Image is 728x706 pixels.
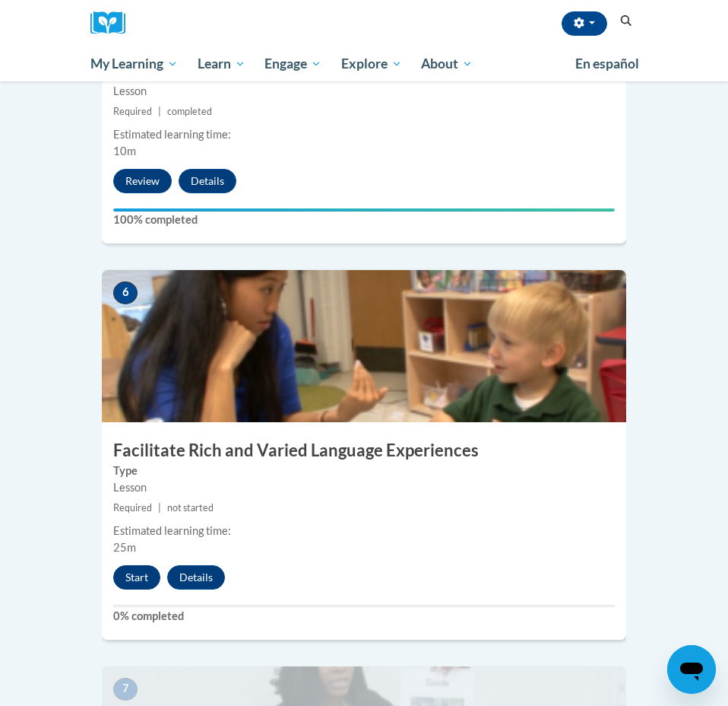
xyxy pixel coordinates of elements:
[667,645,716,694] iframe: Button to launch messaging window
[113,126,615,143] div: Estimated learning time:
[113,281,138,304] span: 6
[565,48,649,80] a: En español
[90,11,136,35] a: Cox Campus
[167,106,212,117] span: completed
[113,541,136,554] span: 25m
[113,211,615,228] label: 100% completed
[158,502,161,514] span: |
[102,439,626,463] h3: Facilitate Rich and Varied Language Experiences
[421,55,473,73] span: About
[90,55,178,73] span: My Learning
[113,83,615,100] div: Lesson
[198,55,245,73] span: Learn
[412,46,483,81] a: About
[264,55,321,73] span: Engage
[562,11,607,36] button: Account Settings
[81,46,188,81] a: My Learning
[113,502,152,514] span: Required
[341,55,402,73] span: Explore
[575,56,639,72] span: En español
[331,46,412,81] a: Explore
[79,46,649,81] div: Main menu
[188,46,255,81] a: Learn
[113,169,172,193] button: Review
[113,523,615,539] div: Estimated learning time:
[102,270,626,422] img: Course Image
[113,678,138,701] span: 7
[158,106,161,117] span: |
[113,479,615,496] div: Lesson
[113,106,152,117] span: Required
[255,46,331,81] a: Engage
[167,565,225,590] button: Details
[167,502,214,514] span: not started
[179,169,236,193] button: Details
[90,11,136,35] img: Logo brand
[113,565,160,590] button: Start
[615,12,638,30] button: Search
[113,608,615,625] label: 0% completed
[113,463,615,479] label: Type
[113,208,615,211] div: Your progress
[113,145,136,157] span: 10m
